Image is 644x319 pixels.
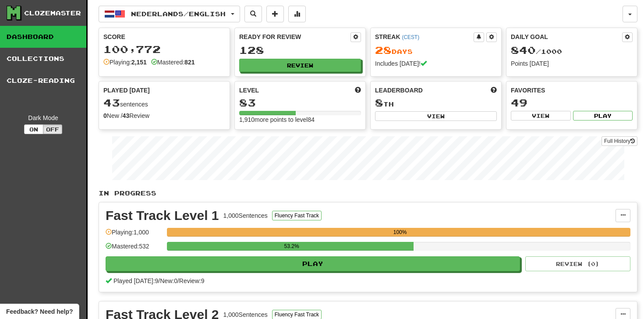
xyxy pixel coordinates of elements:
span: Score more points to level up [355,86,361,95]
div: Score [103,32,225,41]
span: Played [DATE]: 9 [113,277,158,284]
button: Search sentences [244,6,262,22]
span: Played [DATE] [103,86,150,95]
div: Playing: [103,58,147,67]
div: 1,910 more points to level 84 [239,115,361,124]
a: (CEST) [402,34,419,40]
button: Fluency Fast Track [272,211,322,220]
div: Clozemaster [24,9,81,18]
div: Day s [375,45,497,56]
span: Level [239,86,259,95]
div: 1,000 Sentences [223,310,268,319]
button: View [375,111,497,121]
p: In Progress [99,189,637,198]
strong: 43 [123,112,130,119]
strong: 2,151 [131,59,147,66]
span: 43 [103,96,120,109]
div: 49 [511,97,633,108]
span: 28 [375,44,392,56]
div: New / Review [103,111,225,120]
div: 100,772 [103,44,225,55]
a: Full History [602,136,637,146]
span: / 1000 [511,48,562,55]
button: Play [106,256,520,271]
div: th [375,97,497,109]
div: Streak [375,32,474,41]
div: Mastered: 532 [106,242,163,256]
span: / [158,277,160,284]
span: Open feedback widget [6,307,73,316]
div: 53.2% [170,242,414,251]
span: Leaderboard [375,86,423,95]
button: Off [43,124,62,134]
button: Nederlands/English [99,6,240,22]
button: Review (0) [525,256,630,271]
div: Playing: 1,000 [106,228,163,242]
button: On [24,124,43,134]
div: 1,000 Sentences [223,211,268,220]
div: Mastered: [151,58,195,67]
span: / [177,277,179,284]
div: Points [DATE] [511,59,633,68]
span: 8 [375,96,383,109]
div: Fast Track Level 1 [106,209,219,222]
div: Daily Goal [511,32,622,42]
strong: 821 [184,59,195,66]
button: Play [573,111,633,121]
div: Favorites [511,86,633,95]
div: Includes [DATE]! [375,59,497,68]
span: 840 [511,44,536,56]
div: Dark Mode [7,113,80,122]
div: Ready for Review [239,32,350,41]
span: New: 0 [160,277,177,284]
button: Review [239,59,361,72]
div: 100% [170,228,630,237]
button: Add sentence to collection [266,6,284,22]
span: Review: 9 [179,277,205,284]
span: Nederlands / English [131,10,226,18]
div: 128 [239,45,361,56]
button: View [511,111,571,121]
div: 83 [239,97,361,108]
strong: 0 [103,112,107,119]
div: sentences [103,97,225,109]
span: This week in points, UTC [491,86,497,95]
button: More stats [288,6,306,22]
